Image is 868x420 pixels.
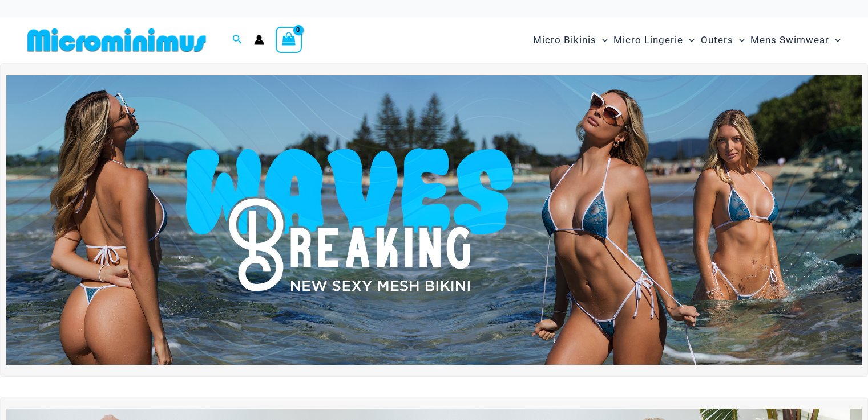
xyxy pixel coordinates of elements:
img: MM SHOP LOGO FLAT [23,27,211,53]
span: Menu Toggle [596,26,608,55]
span: Menu Toggle [683,26,695,55]
span: Outers [701,26,733,55]
span: Menu Toggle [733,26,745,55]
span: Micro Lingerie [613,26,683,55]
a: Micro LingerieMenu ToggleMenu Toggle [611,23,697,57]
span: Mens Swimwear [750,26,829,55]
a: Micro BikinisMenu ToggleMenu Toggle [530,23,611,57]
a: Mens SwimwearMenu ToggleMenu Toggle [748,23,843,57]
img: Waves Breaking Ocean Bikini Pack [6,75,862,365]
span: Micro Bikinis [533,26,596,55]
nav: Site Navigation [528,21,845,59]
a: Account icon link [254,35,264,45]
span: Menu Toggle [829,26,841,55]
a: OutersMenu ToggleMenu Toggle [698,23,748,57]
a: View Shopping Cart, empty [276,27,302,53]
a: Search icon link [232,33,243,47]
